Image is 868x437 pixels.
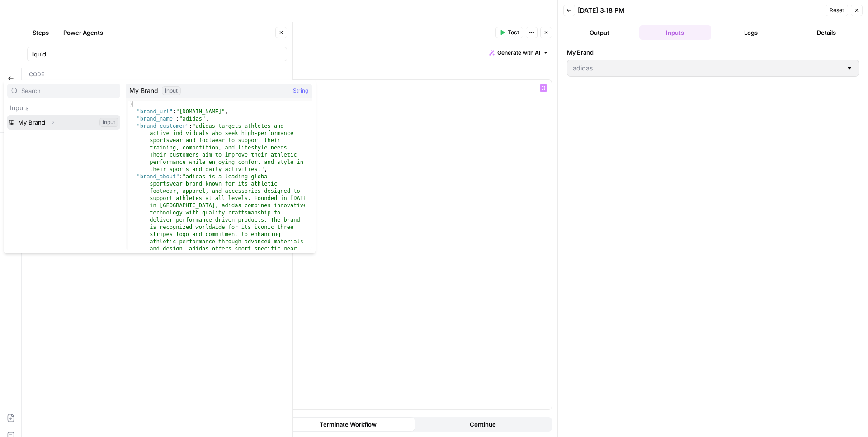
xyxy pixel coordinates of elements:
[21,86,116,95] input: Search
[129,86,158,95] span: My Brand
[573,64,842,73] input: adidas
[495,27,523,38] button: Test
[7,101,120,115] p: Inputs
[415,417,550,432] button: Continue
[639,25,712,40] button: Inputs
[715,25,787,40] button: Logs
[162,86,181,95] div: Input
[209,43,557,62] div: Write text
[567,48,859,57] label: My Brand
[497,49,540,57] span: Generate with AI
[470,420,496,429] span: Continue
[293,86,308,95] span: String
[29,70,285,79] div: Code
[320,420,377,429] span: Terminate Workflow
[791,25,863,40] button: Details
[563,25,636,40] button: Output
[27,25,54,40] button: Steps
[58,25,108,40] button: Power Agents
[486,47,552,59] button: Generate with AI
[508,28,519,37] span: Test
[826,5,848,16] button: Reset
[215,68,552,77] label: Template
[31,50,283,59] input: Search steps
[7,115,120,130] button: Select variable My Brand
[830,6,844,14] span: Reset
